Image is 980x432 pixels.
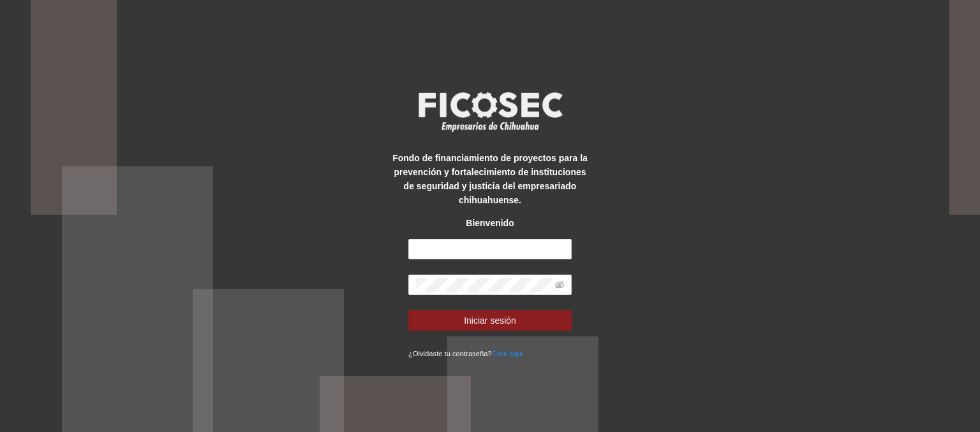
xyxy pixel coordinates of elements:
[410,88,570,135] img: logo
[464,313,516,328] span: Iniciar sesión
[392,153,588,205] strong: Fondo de financiamiento de proyectos para la prevención y fortalecimiento de instituciones de seg...
[555,280,564,289] span: eye-invisible
[408,350,523,357] small: ¿Olvidaste tu contraseña?
[408,310,572,331] button: Iniciar sesión
[466,218,514,228] strong: Bienvenido
[492,350,523,357] a: Click aqui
